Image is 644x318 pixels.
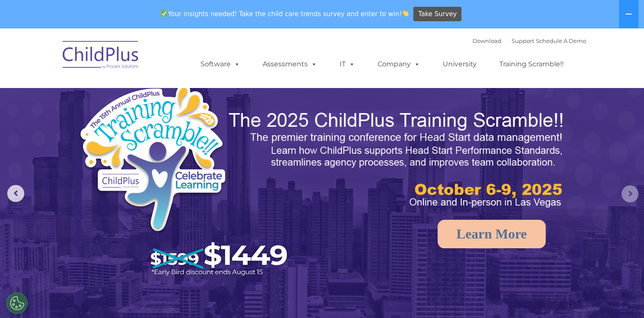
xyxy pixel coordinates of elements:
button: Cookies Settings [6,292,28,314]
a: Download [472,37,501,44]
a: IT [331,56,364,73]
a: Training Scramble!! [491,56,572,73]
span: Last name [118,56,144,62]
a: Take Survey [413,7,461,22]
img: ChildPlus by Procare Solutions [58,35,143,77]
a: Support [512,37,534,44]
img: 👏 [402,10,409,17]
font: | [472,37,586,44]
span: Take Survey [418,7,457,22]
iframe: Chat Widget [505,226,644,318]
a: Company [369,56,429,73]
a: Software [192,56,249,73]
a: University [434,56,485,73]
a: Learn More [438,220,546,248]
a: Assessments [254,56,326,73]
img: ✅ [161,10,167,17]
span: Phone number [118,91,155,97]
a: Schedule A Demo [536,37,586,44]
span: Your insights needed! Take the child care trends survey and enter to win! [157,6,412,22]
